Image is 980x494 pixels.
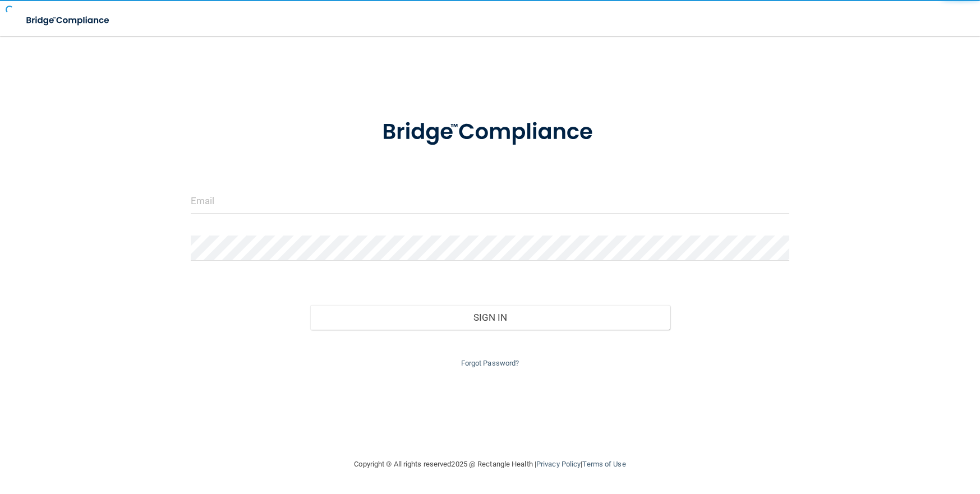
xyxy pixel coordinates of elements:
[191,188,789,214] input: Email
[17,9,120,32] img: bridge_compliance_login_screen.278c3ca4.svg
[461,359,519,367] a: Forgot Password?
[536,460,581,468] a: Privacy Policy
[310,305,669,330] button: Sign In
[582,460,625,468] a: Terms of Use
[359,103,620,161] img: bridge_compliance_login_screen.278c3ca4.svg
[286,446,695,482] div: Copyright © All rights reserved 2025 @ Rectangle Health | |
